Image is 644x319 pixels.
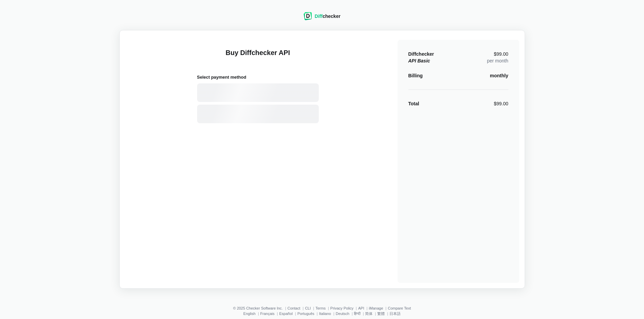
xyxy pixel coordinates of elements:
a: Français [260,312,275,316]
a: Italiano [319,312,331,316]
a: iManage [369,306,383,310]
span: Diff [315,14,323,19]
a: Contact [287,306,300,310]
a: Português [297,312,314,316]
a: 繁體 [377,312,385,316]
img: Diffchecker logo [304,12,312,20]
a: Privacy Policy [330,306,353,310]
a: Compare Text [388,306,411,310]
h2: Select payment method [197,74,319,81]
em: API Basic [408,58,430,63]
h1: Buy Diffchecker API [197,48,319,65]
div: monthly [490,72,508,79]
a: Deutsch [336,312,349,316]
span: $99.00 [494,52,508,56]
div: checker [315,13,340,20]
a: हिन्दी [354,312,360,316]
a: Diffchecker logoDiffchecker [304,16,340,21]
div: per month [487,51,508,64]
div: Billing [408,72,423,79]
a: CLI [305,306,311,310]
div: $99.00 [494,100,508,107]
a: API [358,306,364,310]
li: © 2025 Checker Software Inc. [233,306,287,310]
span: Diffchecker [408,51,434,57]
a: 日本語 [389,312,401,316]
strong: Total [408,101,419,106]
a: Terms [315,306,326,310]
a: Español [279,312,293,316]
a: English [243,312,256,316]
a: 简体 [365,312,373,316]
